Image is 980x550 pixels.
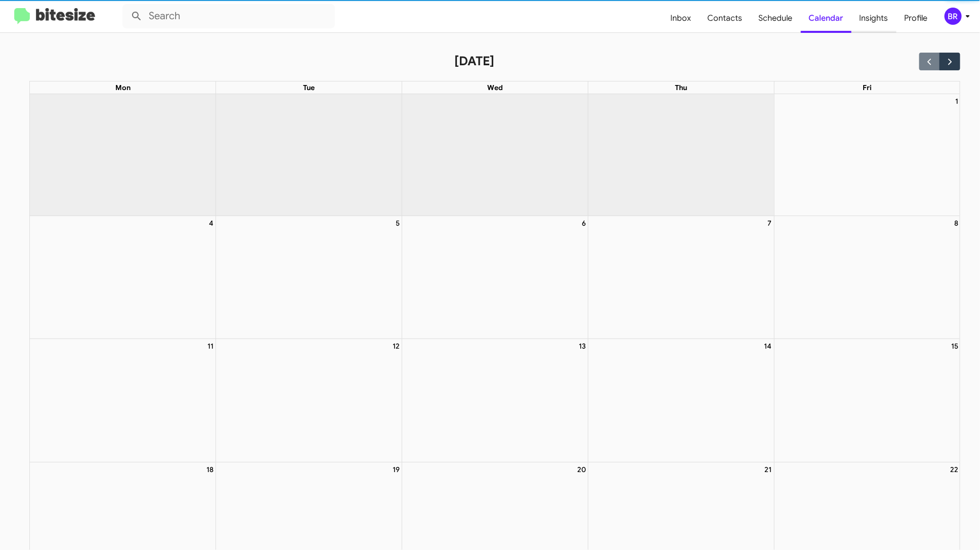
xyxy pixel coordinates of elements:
td: August 14, 2025 [588,339,775,462]
a: Friday [861,81,874,94]
a: August 15, 2025 [949,339,960,353]
a: August 19, 2025 [391,462,402,477]
td: August 8, 2025 [774,216,960,339]
a: August 4, 2025 [207,216,216,230]
a: August 6, 2025 [580,216,588,230]
a: Monday [113,81,133,94]
td: August 5, 2025 [216,216,402,339]
a: August 13, 2025 [577,339,588,353]
a: August 11, 2025 [205,339,216,353]
a: August 7, 2025 [766,216,774,230]
h2: [DATE] [454,53,494,69]
a: Calendar [801,4,851,33]
td: August 1, 2025 [774,94,960,216]
a: August 20, 2025 [575,462,588,477]
button: Previous month [919,53,940,70]
a: August 1, 2025 [953,94,960,108]
td: August 7, 2025 [588,216,775,339]
a: Inbox [663,4,700,33]
a: August 22, 2025 [948,462,960,477]
a: Thursday [673,81,689,94]
div: BR [945,8,962,25]
input: Search [122,4,335,28]
td: August 11, 2025 [30,339,216,462]
a: Profile [897,4,936,33]
td: August 4, 2025 [30,216,216,339]
a: August 5, 2025 [394,216,402,230]
a: Contacts [700,4,751,33]
a: August 14, 2025 [762,339,774,353]
button: BR [936,8,969,25]
a: Schedule [751,4,801,33]
a: August 18, 2025 [204,462,216,477]
a: August 8, 2025 [952,216,960,230]
button: Next month [940,53,960,70]
td: August 12, 2025 [216,339,402,462]
a: Wednesday [485,81,505,94]
a: August 21, 2025 [763,462,774,477]
td: August 6, 2025 [402,216,588,339]
a: August 12, 2025 [391,339,402,353]
a: Tuesday [301,81,317,94]
a: Insights [851,4,897,33]
td: August 15, 2025 [774,339,960,462]
td: August 13, 2025 [402,339,588,462]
